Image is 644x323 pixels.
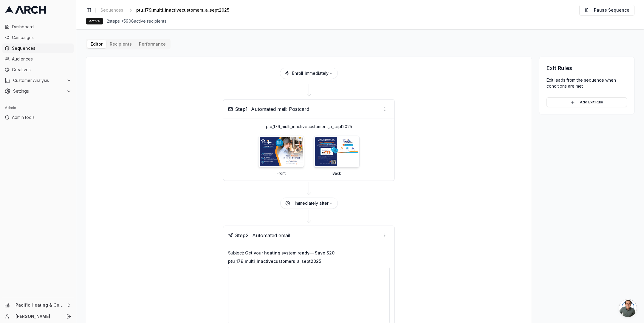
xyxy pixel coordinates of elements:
span: ptu_179_multi_inactivecustomers_a_sept2025 [136,7,229,13]
div: Open chat [619,299,637,317]
img: ptu_179_multi_inactivecustomers_a_sept2025 - Back [315,137,358,166]
a: Campaigns [2,33,74,42]
span: Step 2 [235,232,249,239]
button: Performance [135,40,169,48]
span: Settings [13,88,64,94]
a: Creatives [2,65,74,74]
nav: breadcrumb [98,6,239,14]
h3: Exit Rules [547,64,627,72]
a: Dashboard [2,22,74,32]
div: Admin [2,103,74,113]
a: Sequences [98,6,126,14]
img: ptu_179_multi_inactivecustomers_a_sept2025 - Front [260,137,303,166]
p: ptu_179_multi_inactivecustomers_a_sept2025 [228,258,390,264]
a: Sequences [2,44,74,53]
button: Settings [2,86,74,96]
span: Dashboard [12,24,71,30]
button: Customer Analysis [2,76,74,85]
button: Add Exit Rule [547,97,627,107]
p: Exit leads from the sequence when conditions are met [547,77,627,89]
button: Pause Sequence [579,5,634,15]
span: Step 1 [235,105,247,113]
span: Sequences [100,7,123,13]
button: immediately [305,70,333,76]
p: Front [277,171,286,176]
span: Campaigns [12,35,71,41]
a: Admin tools [2,113,74,122]
span: Get your heating system ready— Save $20 [245,250,335,255]
span: Audiences [12,56,71,62]
span: Automated mail: Postcard [251,105,309,113]
a: Audiences [2,54,74,64]
span: Sequences [12,45,71,51]
span: Creatives [12,67,71,73]
span: Customer Analysis [13,77,64,83]
p: Back [332,171,341,176]
a: [PERSON_NAME] [16,313,60,319]
span: Automated email [252,232,290,239]
div: active [86,18,103,24]
button: Editor [87,40,106,48]
span: 2 steps • 5908 active recipients [107,18,166,24]
button: immediately after [295,200,333,206]
p: ptu_179_multi_inactivecustomers_a_sept2025 [228,124,390,130]
button: Log out [65,312,73,321]
span: Admin tools [12,114,71,120]
button: Recipients [106,40,135,48]
button: Pacific Heating & Cooling [2,300,74,310]
span: Pacific Heating & Cooling [16,302,64,308]
div: Enroll [280,68,338,79]
span: Subject: [228,250,244,255]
